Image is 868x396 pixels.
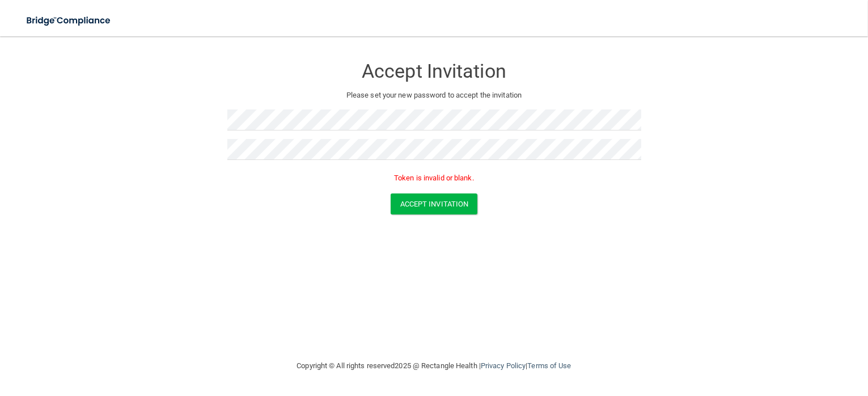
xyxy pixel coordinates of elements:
a: Privacy Policy [481,361,526,370]
div: Copyright © All rights reserved 2025 @ Rectangle Health | | [227,348,641,384]
h3: Accept Invitation [227,61,641,82]
button: Accept Invitation [391,193,478,214]
p: Please set your new password to accept the invitation [236,89,633,102]
a: Terms of Use [527,361,571,370]
img: bridge_compliance_login_screen.278c3ca4.svg [17,9,121,32]
p: Token is invalid or blank. [227,171,641,185]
